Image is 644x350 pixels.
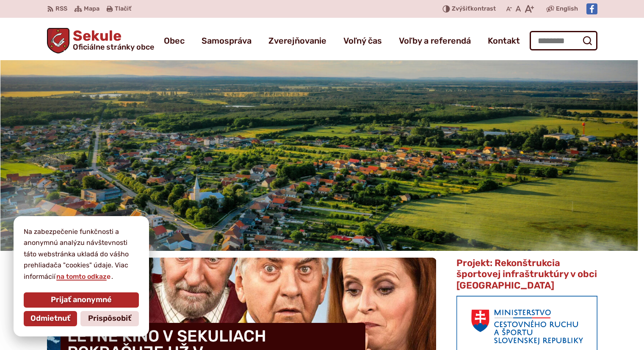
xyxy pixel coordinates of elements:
span: Tlačiť [115,6,131,13]
a: na tomto odkaze [55,272,111,281]
a: Voľný čas [343,29,382,53]
button: Prijať anonymné [24,292,139,308]
a: Kontakt [488,29,520,53]
a: Samospráva [202,29,252,53]
button: Odmietnuť [24,311,77,326]
span: English [556,4,578,14]
img: Prejsť na domovskú stránku [47,28,70,53]
h1: Sekule [69,29,154,51]
a: English [554,4,580,14]
span: Zvýšiť [452,5,470,12]
span: Prijať anonymné [51,295,112,305]
p: Na zabezpečenie funkčnosti a anonymnú analýzu návštevnosti táto webstránka ukladá do vášho prehli... [24,226,139,282]
a: Logo Sekule, prejsť na domovskú stránku. [47,28,155,53]
a: Zverejňovanie [268,29,326,53]
span: Oficiálne stránky obce [73,43,154,51]
a: Voľby a referendá [399,29,471,53]
button: Prispôsobiť [80,311,139,326]
span: Prispôsobiť [88,314,131,323]
span: kontrast [452,6,496,13]
span: Projekt: Rekonštrukcia športovej infraštruktúry v obci [GEOGRAPHIC_DATA] [456,257,597,291]
img: Prejsť na Facebook stránku [586,3,597,14]
a: Obec [164,29,185,53]
span: Mapa [84,4,100,14]
span: Odmietnuť [30,314,70,323]
span: RSS [55,4,67,14]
